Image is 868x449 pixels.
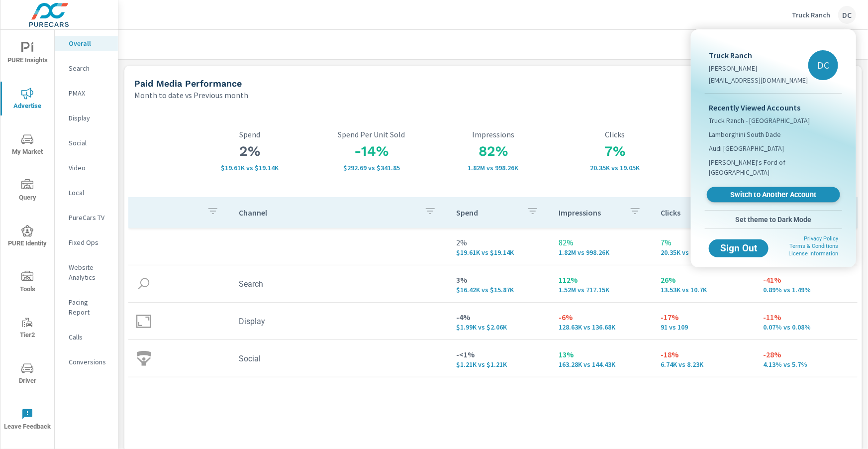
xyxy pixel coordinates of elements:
span: [PERSON_NAME]'s Ford of [GEOGRAPHIC_DATA] [709,157,838,177]
a: License Information [788,250,838,257]
p: [EMAIL_ADDRESS][DOMAIN_NAME] [709,75,808,85]
span: Truck Ranch - [GEOGRAPHIC_DATA] [709,115,810,125]
span: Switch to Another Account [712,190,834,200]
div: DC [808,50,838,80]
button: Set theme to Dark Mode [705,211,842,228]
a: Terms & Conditions [789,243,838,249]
span: Audi [GEOGRAPHIC_DATA] [709,143,784,153]
a: Privacy Policy [804,235,838,242]
a: Switch to Another Account [707,187,840,203]
button: Sign Out [709,239,769,257]
p: Recently Viewed Accounts [709,102,838,113]
span: Lamborghini South Dade [709,129,781,139]
span: Sign Out [717,244,761,253]
p: [PERSON_NAME] [709,63,808,73]
p: Truck Ranch [709,49,808,61]
span: Set theme to Dark Mode [709,215,838,224]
